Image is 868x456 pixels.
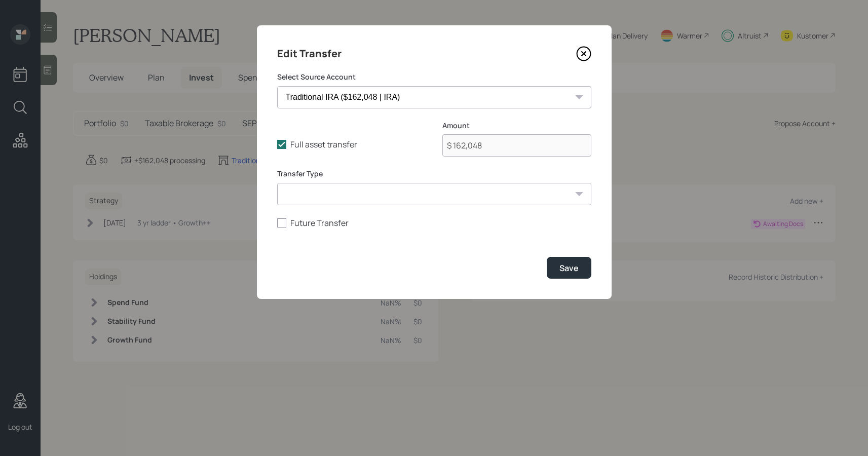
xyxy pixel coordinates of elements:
button: Save [547,257,591,279]
label: Future Transfer [277,217,591,229]
h4: Edit Transfer [277,46,342,62]
label: Amount [442,121,591,131]
label: Full asset transfer [277,139,426,150]
div: Save [559,262,579,274]
label: Transfer Type [277,169,591,179]
label: Select Source Account [277,72,591,82]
